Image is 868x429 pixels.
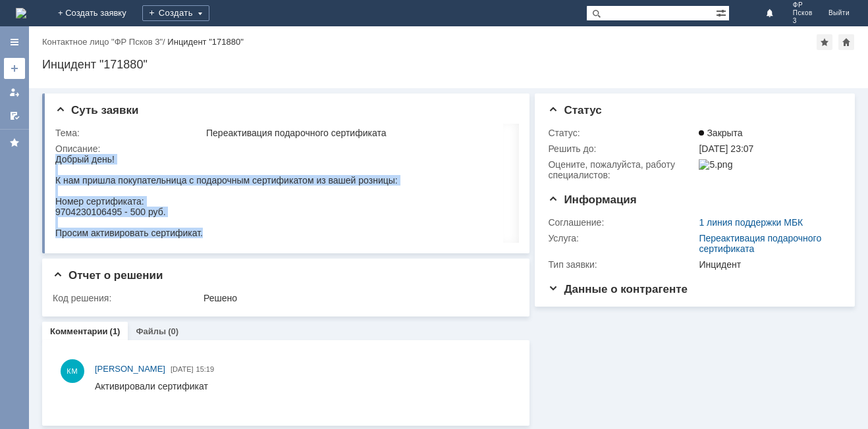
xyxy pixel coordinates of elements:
[4,82,25,103] a: Мои заявки
[110,326,121,336] div: (1)
[699,233,821,254] a: Переактивация подарочного сертификата
[716,6,729,18] span: Расширенный поиск
[168,326,178,336] div: (0)
[699,217,803,228] a: 1 линия поддержки МБК
[548,159,696,180] div: Oцените, пожалуйста, работу специалистов:
[42,37,167,47] div: /
[53,269,163,282] span: Отчет о решении
[699,143,753,154] span: [DATE] 23:07
[4,58,25,79] a: Создать заявку
[171,365,194,373] span: [DATE]
[203,293,512,303] div: Решено
[548,128,696,138] div: Статус:
[16,8,26,18] a: Перейти на домашнюю страницу
[50,326,108,336] a: Комментарии
[55,143,514,154] div: Описание:
[55,104,138,116] span: Суть заявки
[548,217,696,228] div: Соглашение:
[548,193,636,206] span: Информация
[548,143,696,154] div: Решить до:
[548,283,688,295] span: Данные о контрагенте
[548,104,601,116] span: Статус
[817,34,832,50] div: Добавить в избранное
[793,9,813,17] span: Псков
[548,233,696,243] div: Услуга:
[699,159,732,170] img: 5.png
[548,259,696,270] div: Тип заявки:
[699,128,742,138] span: Закрыта
[793,1,813,9] span: ФР
[838,34,854,50] div: Сделать домашней страницей
[53,293,201,303] div: Код решения:
[167,37,243,47] div: Инцидент "171880"
[142,5,209,21] div: Создать
[793,17,813,25] span: 3
[206,128,512,138] div: Переактивация подарочного сертификата
[699,259,836,270] div: Инцидент
[55,128,203,138] div: Тема:
[136,326,166,336] a: Файлы
[16,8,26,18] img: logo
[42,58,855,71] div: Инцидент "171880"
[95,364,165,374] span: [PERSON_NAME]
[4,105,25,126] a: Мои согласования
[42,37,163,47] a: Контактное лицо "ФР Псков 3"
[95,363,165,376] a: [PERSON_NAME]
[196,365,215,373] span: 15:19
